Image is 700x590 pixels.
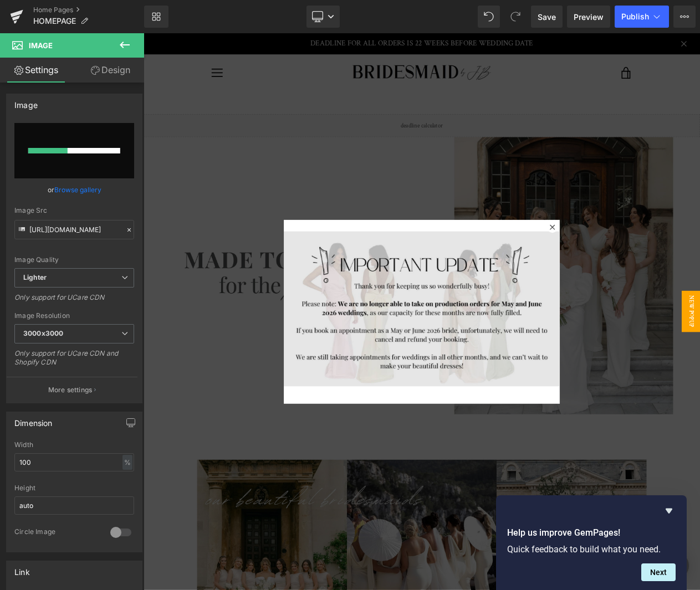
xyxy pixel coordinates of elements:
[673,6,696,28] button: More
[567,6,610,28] a: Preview
[144,6,168,28] a: New Library
[14,207,134,214] div: Image Src
[14,220,134,239] input: Link
[14,441,134,449] div: Width
[621,12,649,21] span: Publish
[507,544,676,555] p: Quick feedback to build what you need.
[538,11,556,23] span: Save
[615,6,669,28] button: Publish
[504,6,527,28] button: Redo
[33,17,76,25] span: HOMEPAGE
[14,484,134,492] div: Height
[7,377,137,403] button: More settings
[14,94,38,110] div: Image
[14,527,99,539] div: Circle Image
[23,329,63,337] b: 3000x3000
[662,504,676,517] button: Hide survey
[23,273,47,281] b: Lighter
[14,561,30,577] div: Link
[14,412,53,428] div: Dimension
[14,184,134,196] div: or
[74,58,146,83] a: Design
[507,526,676,540] h2: Help us improve GemPages!
[14,349,134,374] div: Only support for UCare CDN and Shopify CDN
[507,504,676,581] div: Help us improve GemPages!
[48,385,93,395] p: More settings
[14,293,134,309] div: Only support for UCare CDN
[14,256,134,264] div: Image Quality
[33,6,144,14] a: Home Pages
[641,563,676,581] button: Next question
[14,453,134,471] input: auto
[54,180,101,199] a: Browse gallery
[122,455,132,470] div: %
[648,310,671,360] span: New Popup
[14,312,134,320] div: Image Resolution
[29,41,53,50] span: Image
[478,6,500,28] button: Undo
[14,496,134,515] input: auto
[574,11,604,23] span: Preview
